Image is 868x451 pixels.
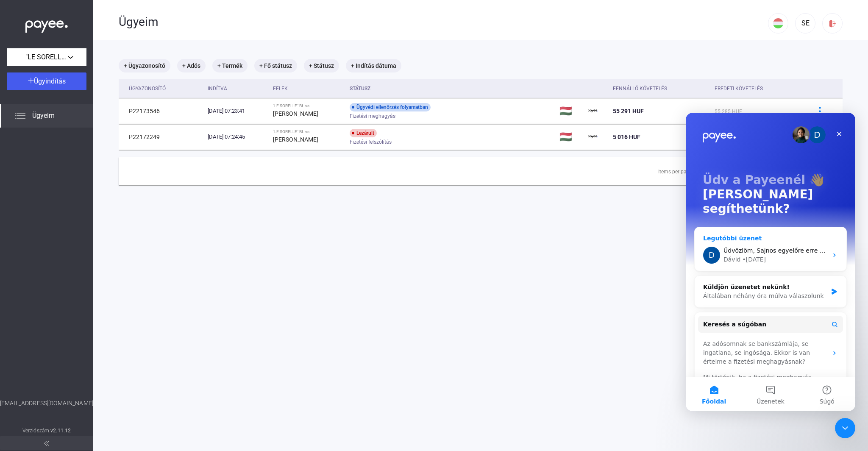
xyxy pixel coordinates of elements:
[129,84,201,94] div: Ügyazonosító
[7,72,86,90] button: Ügyindítás
[556,124,585,150] td: 🇭🇺
[17,207,81,216] span: Keresés a súgóban
[768,13,788,33] button: HU
[346,79,556,98] th: Státusz
[208,84,227,94] div: Indítva
[16,286,40,292] span: Főoldal
[613,108,644,114] span: 55 291 HUF
[773,18,783,28] img: HU
[44,441,49,446] img: arrow-double-left-grey.svg
[17,170,142,179] div: Küldjön üzenetet nekünk!
[146,14,161,29] div: Bezárás
[588,106,598,116] img: payee-logo
[273,110,318,117] strong: [PERSON_NAME]
[588,132,598,142] img: payee-logo
[34,77,66,85] span: Ügyindítás
[795,13,815,33] button: SE
[822,13,843,33] button: logout-red
[28,78,34,84] img: plus-white.svg
[304,59,339,72] mat-chip: + Státusz
[715,109,742,114] span: 55 285 HUF
[113,264,170,298] button: Súgó
[17,260,142,296] div: Mi történik, ha a fizetési meghagyás indítása után kifizetik a követelésimet, de az előzetes költ...
[686,113,855,411] iframe: Intercom live chat
[12,223,157,257] div: Az adósomnak se bankszámlája, se ingatlana, se ingósága. Ekkor is van értelme a fizetési meghagyá...
[17,227,142,253] div: Az adósomnak se bankszámlája, se ingatlana, se ingósága. Ekkor is van értelme a fizetési meghagyá...
[134,286,149,292] span: Súgó
[177,59,206,72] mat-chip: + Adós
[50,428,71,434] strong: v2.11.12
[273,84,343,94] div: Felek
[25,52,68,62] span: "LE SORELLE" Bt.
[119,124,204,150] td: P22172249
[12,203,157,220] button: Keresés a súgóban
[273,129,343,134] div: "LE SORELLE" Bt. vs
[119,98,204,124] td: P22173546
[798,18,812,28] div: SE
[613,134,640,140] span: 5 016 HUF
[15,111,25,121] img: list.svg
[38,142,55,151] div: Dávid
[346,59,401,72] mat-chip: + Indítás dátuma
[129,84,166,94] div: Ügyazonosító
[8,163,161,195] div: Küldjön üzenetet nekünk!Általában néhány óra múlva válaszolunk
[273,103,343,109] div: "LE SORELLE" Bt. vs
[350,111,395,121] span: Fizetési meghagyás
[811,102,829,120] button: more-blue
[273,136,318,143] strong: [PERSON_NAME]
[17,179,142,188] div: Általában néhány óra múlva válaszolunk
[32,111,55,121] span: Ügyeim
[25,16,68,33] img: white-payee-white-dot.svg
[828,19,837,28] img: logout-red
[38,134,409,141] span: Üdvözlöm, Sajnos egyelőre erre nincsen mód a rendszerben, de dolgozunk ezen a fejlesztésen. Üdvöz...
[715,84,763,94] div: Eredeti követelés
[613,84,707,94] div: Fennálló követelés
[835,418,855,438] iframe: Intercom live chat
[613,84,667,94] div: Fennálló követelés
[208,84,266,94] div: Indítva
[56,142,80,151] div: • [DATE]
[212,59,248,72] mat-chip: + Termék
[119,59,170,72] mat-chip: + Ügyazonosító
[350,129,377,137] div: Lezárult
[556,98,585,124] td: 🇭🇺
[7,48,86,66] button: "LE SORELLE" Bt.
[273,84,288,94] div: Felek
[815,107,824,116] img: more-blue
[350,103,431,111] div: Ügyvédi ellenőrzés folyamatban
[350,137,392,147] span: Fizetési felszólítás
[71,286,99,292] span: Üzenetek
[56,264,113,298] button: Üzenetek
[208,107,266,115] div: [DATE] 07:23:41
[658,167,693,177] div: Items per page:
[208,133,266,141] div: [DATE] 07:24:45
[715,84,800,94] div: Eredeti követelés
[12,257,157,299] div: Mi történik, ha a fizetési meghagyás indítása után kifizetik a követelésimet, de az előzetes költ...
[254,59,297,72] mat-chip: + Fő státusz
[119,15,768,29] div: Ügyeim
